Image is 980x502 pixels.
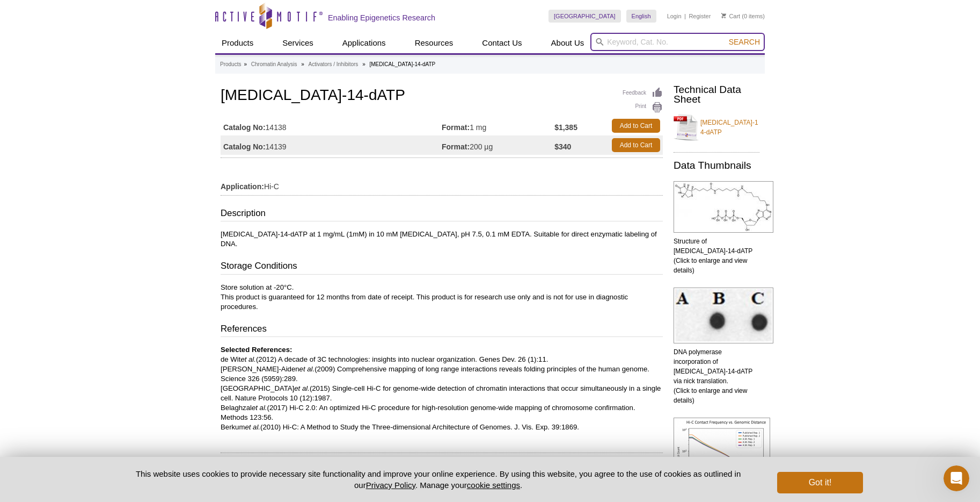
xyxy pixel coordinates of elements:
a: Resources [408,33,460,53]
strong: Format: [442,123,470,132]
a: Privacy Policy [366,481,415,490]
p: [MEDICAL_DATA]-14-dATP at 1 mg/mL (1mM) in 10 mM [MEDICAL_DATA], pH 7.5, 0.1 mM EDTA. Suitable fo... [221,230,663,249]
strong: Catalog No: [223,123,266,132]
strong: Format: [442,142,470,152]
i: et al. [299,365,315,373]
a: [GEOGRAPHIC_DATA] [548,10,621,23]
a: Chromatin Analysis [251,60,297,69]
h2: Data Thumbnails [674,161,759,170]
p: This website uses cookies to provide necessary site functionality and improve your online experie... [117,468,759,491]
button: cookie settings [467,481,520,490]
li: » [301,61,304,67]
i: et al. [240,355,256,363]
td: 14138 [221,116,442,135]
a: Feedback [623,87,663,99]
i: et al. [294,384,310,392]
i: et al. [252,404,267,412]
li: » [244,61,247,67]
button: Got it! [777,472,863,493]
td: 1 mg [442,116,554,135]
strong: $340 [554,142,571,152]
a: Add to Cart [612,119,660,133]
a: Contact Us [476,33,528,53]
p: DNA polymerase incorporation of [MEDICAL_DATA]-14-dATP via nick translation. (Click to enlarge an... [674,347,759,405]
a: Activators / Inhibitors [309,60,359,69]
i: et al. [245,423,260,431]
td: Hi-C [221,175,663,192]
img: Structure of Biotin-14-dATP [674,181,773,233]
a: English [626,10,656,23]
a: Applications [336,33,392,53]
a: Print [623,102,663,113]
td: 14139 [221,135,442,155]
p: Store solution at -20°C. This product is guaranteed for 12 months from date of receipt. This prod... [221,283,663,312]
h3: Storage Conditions [221,260,663,275]
h1: [MEDICAL_DATA]-14-dATP [221,87,663,105]
iframe: Intercom live chat [944,465,969,491]
img: DNA polymerase incorporation of biotin-14-dATP via nick translation. [674,288,773,343]
h2: Enabling Epigenetics Research [328,13,435,23]
b: Selected References: [221,346,292,354]
a: Products [215,33,260,53]
li: [MEDICAL_DATA]-14-dATP [369,61,435,67]
p: Structure of [MEDICAL_DATA]-14-dATP (Click to enlarge and view details) [674,236,759,275]
a: Add to Cart [612,138,660,152]
a: [MEDICAL_DATA]-14-dATP [674,111,759,144]
a: Services [276,33,320,53]
a: Login [667,12,682,20]
h3: References [221,322,663,338]
a: Products [220,60,241,69]
strong: Application: [221,182,264,191]
a: About Us [545,33,591,53]
li: » [362,61,365,67]
h3: Description [221,207,663,222]
img: Your Cart [721,13,726,18]
li: (0 items) [721,10,765,23]
a: Register [689,12,711,20]
span: Search [729,38,760,46]
input: Keyword, Cat. No. [590,33,765,51]
li: | [684,10,686,23]
a: Cart [721,12,740,20]
button: Search [726,37,763,47]
img: Hi-C Contact Frequency vs. Genomic Distance [674,418,770,501]
strong: Catalog No: [223,142,266,152]
strong: $1,385 [554,123,577,132]
p: de Wit (2012) A decade of 3C technologies: insights into nuclear organization. Genes Dev. 26 (1):... [221,345,663,432]
h2: Technical Data Sheet [674,85,759,104]
td: 200 µg [442,135,554,155]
